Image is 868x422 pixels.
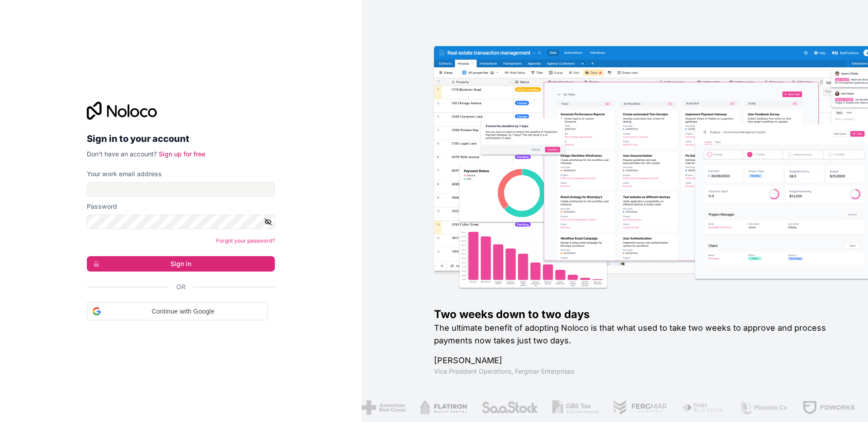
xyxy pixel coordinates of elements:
[104,307,262,316] span: Continue with Google
[87,131,275,147] h2: Sign in to your account
[434,307,839,322] h1: Two weeks down to two days
[613,400,668,415] img: /assets/fergmar-CudnrXN5.png
[216,237,275,244] a: Forgot your password?
[87,150,157,158] span: Don't have an account?
[159,150,205,158] a: Sign up for free
[87,256,275,272] button: Sign in
[481,400,538,415] img: /assets/saastock-C6Zbiodz.png
[362,400,406,415] img: /assets/american-red-cross-BAupjrZR.png
[87,215,275,229] input: Password
[552,400,598,415] img: /assets/gbstax-C-GtDUiK.png
[434,322,839,347] h2: The ultimate benefit of adopting Noloco is that what used to take two weeks to approve and proces...
[434,354,839,367] h1: [PERSON_NAME]
[802,400,855,415] img: /assets/fdworks-Bi04fVtw.png
[420,400,467,415] img: /assets/flatiron-C8eUkumj.png
[87,302,268,320] div: Continue with Google
[176,282,185,291] span: Or
[87,169,162,178] label: Your work email address
[682,400,725,415] img: /assets/fiera-fwj2N5v4.png
[739,400,788,415] img: /assets/phoenix-BREaitsQ.png
[434,367,839,376] h1: Vice President Operations , Fergmar Enterprises
[87,182,275,197] input: Email address
[87,202,117,211] label: Password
